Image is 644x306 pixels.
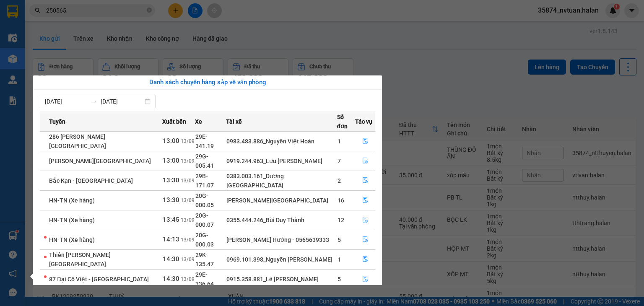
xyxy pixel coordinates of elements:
[362,236,368,243] span: file-done
[226,196,337,205] div: [PERSON_NAME][GEOGRAPHIC_DATA]
[356,233,375,246] button: file-done
[195,212,214,228] span: 20G-000.07
[163,176,179,184] span: 13:30
[226,255,337,264] div: 0969.101.398_Nguyễn [PERSON_NAME]
[195,252,214,267] span: 29K-135.47
[362,177,368,184] span: file-done
[195,133,214,149] span: 29E-341.19
[49,133,106,149] span: 286 [PERSON_NAME][GEOGRAPHIC_DATA]
[195,192,214,208] span: 20G-000.05
[181,257,195,262] span: 13/09
[226,156,337,166] div: 0919.244.963_Lưu [PERSON_NAME]
[356,272,375,286] button: file-done
[49,177,133,184] span: Bắc Kạn - [GEOGRAPHIC_DATA]
[356,213,375,227] button: file-done
[163,216,179,223] span: 13:45
[163,196,179,204] span: 13:30
[362,276,368,283] span: file-done
[362,158,368,164] span: file-done
[362,197,368,204] span: file-done
[356,135,375,148] button: file-done
[226,117,242,126] span: Tài xế
[181,276,195,282] span: 13/09
[195,117,202,126] span: Xe
[40,78,375,88] div: Danh sách chuyến hàng sắp về văn phòng
[162,117,186,126] span: Xuất bến
[362,217,368,223] span: file-done
[226,171,337,190] div: 0383.003.161_Dương [GEOGRAPHIC_DATA]
[49,236,95,243] span: HN-TN (Xe hàng)
[338,236,341,243] span: 5
[356,174,375,187] button: file-done
[195,232,214,248] span: 20G-000.03
[226,275,337,284] div: 0915.358.881_Lê [PERSON_NAME]
[338,217,344,223] span: 12
[195,271,214,287] span: 29E-336.64
[49,117,65,126] span: Tuyến
[49,252,111,267] span: Thiên [PERSON_NAME][GEOGRAPHIC_DATA]
[338,158,341,164] span: 7
[91,98,97,105] span: swap-right
[338,138,341,145] span: 1
[362,138,368,145] span: file-done
[49,158,151,164] span: [PERSON_NAME][GEOGRAPHIC_DATA]
[356,154,375,168] button: file-done
[163,275,179,283] span: 14:30
[163,236,179,243] span: 14:13
[338,256,341,263] span: 1
[163,157,179,164] span: 13:00
[163,255,179,263] span: 14:30
[355,117,372,126] span: Tác vụ
[101,97,143,106] input: Đến ngày
[181,197,195,203] span: 13/09
[195,153,214,169] span: 29G-005.41
[49,197,95,204] span: HN-TN (Xe hàng)
[181,178,195,184] span: 13/09
[181,158,195,164] span: 13/09
[49,217,95,223] span: HN-TN (Xe hàng)
[181,138,195,144] span: 13/09
[226,215,337,225] div: 0355.444.246_Bùi Duy Thành
[91,98,97,105] span: to
[338,177,341,184] span: 2
[356,253,375,266] button: file-done
[195,173,214,189] span: 29B-171.07
[226,137,337,146] div: 0983.483.886_Nguyễn Việt Hoàn
[226,235,337,244] div: [PERSON_NAME] Hưởng - 0565639333
[181,217,195,223] span: 13/09
[45,97,87,106] input: Từ ngày
[49,276,149,283] span: 87 Đại Cồ Việt - [GEOGRAPHIC_DATA]
[163,137,179,145] span: 13:00
[338,276,341,283] span: 5
[337,112,355,131] span: Số đơn
[338,197,344,204] span: 16
[181,237,195,243] span: 13/09
[362,256,368,263] span: file-done
[356,194,375,207] button: file-done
